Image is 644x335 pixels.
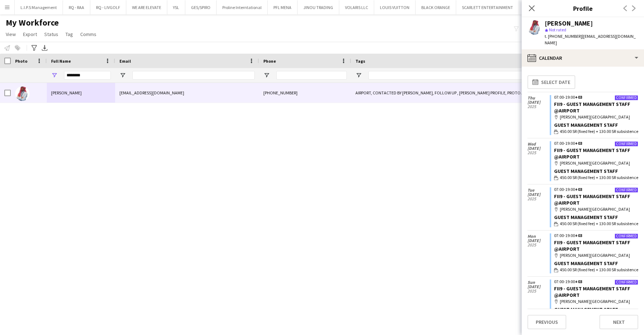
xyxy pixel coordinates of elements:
[15,86,30,101] img: abdullah aboraseen
[527,289,550,293] span: 2025
[263,58,276,64] span: Phone
[554,260,638,267] div: Guest Management Staff
[259,83,351,103] div: [PHONE_NUMBER]
[575,233,582,238] span: +03
[15,0,63,14] button: L.I.P.S Management
[560,128,638,135] span: 450.00 SR (fixed fee) + 130.00 SR subsistence
[527,75,575,89] button: Select date
[554,239,630,252] a: FII9 - GUEST MANAGEMENT STAFF @AIRPORT
[6,31,16,37] span: View
[185,0,217,14] button: GES/SPIRO
[527,151,550,155] span: 2025
[554,114,638,120] div: [PERSON_NAME][GEOGRAPHIC_DATA]
[351,83,531,103] div: AIRPORT, CONTACTED BY [PERSON_NAME], FOLLOW UP , [PERSON_NAME] PROFILE, PROTOCOL, SAUDI NATIONAL,...
[41,30,61,39] a: Status
[599,315,638,329] button: Next
[23,31,37,37] span: Export
[3,30,19,39] a: View
[527,280,550,285] span: Sun
[30,44,38,52] app-action-btn: Advanced filters
[63,30,76,39] a: Tag
[554,168,638,174] div: Guest Management Staff
[63,0,90,14] button: RQ - RAA
[263,72,270,79] button: Open Filter Menu
[217,0,268,14] button: Proline Interntational
[554,187,638,192] div: 07:00-19:00
[554,122,638,128] div: Guest Management Staff
[527,188,550,192] span: Tue
[527,100,550,104] span: [DATE]
[554,141,638,146] div: 07:00-19:00
[575,187,582,192] span: +03
[527,104,550,109] span: 2025
[527,238,550,243] span: [DATE]
[51,58,71,64] span: Full Name
[44,31,58,37] span: Status
[554,306,638,313] div: Guest Management Staff
[20,30,40,39] a: Export
[527,285,550,289] span: [DATE]
[527,234,550,238] span: Mon
[527,315,566,329] button: Previous
[368,71,527,80] input: Tags Filter Input
[522,4,644,13] h3: Profile
[614,233,638,239] div: Confirmed
[560,267,638,273] span: 450.00 SR (fixed fee) + 130.00 SR subsistence
[90,0,126,14] button: RQ - LIVGOLF
[51,72,58,79] button: Open Filter Menu
[575,279,582,284] span: +03
[519,0,538,14] button: RAA
[614,95,638,100] div: Confirmed
[80,31,96,37] span: Comms
[527,142,550,146] span: Wed
[554,193,630,206] a: FII9 - GUEST MANAGEMENT STAFF @AIRPORT
[522,49,644,67] div: Calendar
[167,0,185,14] button: YSL
[115,83,259,103] div: [EMAIL_ADDRESS][DOMAIN_NAME]
[554,101,630,114] a: FII9 - GUEST MANAGEMENT STAFF @AIRPORT
[6,17,59,28] span: My Workforce
[64,71,111,80] input: Full Name Filter Input
[77,30,99,39] a: Comms
[554,160,638,166] div: [PERSON_NAME][GEOGRAPHIC_DATA]
[126,0,167,14] button: WE ARE ELEVATE
[560,220,638,227] span: 450.00 SR (fixed fee) + 130.00 SR subsistence
[614,280,638,285] div: Confirmed
[339,0,374,14] button: VOLARIS LLC
[614,187,638,193] div: Confirmed
[119,58,131,64] span: Email
[614,141,638,147] div: Confirmed
[355,58,365,64] span: Tags
[119,72,126,79] button: Open Filter Menu
[527,192,550,197] span: [DATE]
[416,0,456,14] button: BLACK ORANGE
[560,174,638,181] span: 450.00 SR (fixed fee) + 130.00 SR subsistence
[554,147,630,160] a: FII9 - GUEST MANAGEMENT STAFF @AIRPORT
[15,58,27,64] span: Photo
[554,233,638,238] div: 07:00-19:00
[268,0,298,14] button: PFL MENA
[298,0,339,14] button: JINOU TRADING
[554,285,630,298] a: FII9 - GUEST MANAGEMENT STAFF @AIRPORT
[276,71,347,80] input: Phone Filter Input
[355,72,362,79] button: Open Filter Menu
[374,0,416,14] button: LOUIS VUITTON
[527,146,550,151] span: [DATE]
[65,31,73,37] span: Tag
[554,95,638,99] div: 07:00-19:00
[545,20,593,27] div: [PERSON_NAME]
[40,44,49,52] app-action-btn: Export XLSX
[554,298,638,305] div: [PERSON_NAME][GEOGRAPHIC_DATA]
[545,33,636,45] span: | [EMAIL_ADDRESS][DOMAIN_NAME]
[575,140,582,146] span: +03
[527,243,550,247] span: 2025
[554,280,638,284] div: 07:00-19:00
[554,206,638,213] div: [PERSON_NAME][GEOGRAPHIC_DATA]
[527,96,550,100] span: Thu
[527,197,550,201] span: 2025
[554,214,638,220] div: Guest Management Staff
[549,27,566,32] span: Not rated
[51,90,82,95] span: [PERSON_NAME]
[575,94,582,100] span: +03
[456,0,519,14] button: SCARLETT ENTERTAINMENT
